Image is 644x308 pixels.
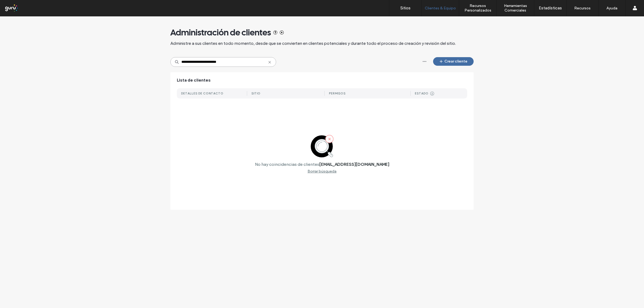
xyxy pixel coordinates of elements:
div: Permisos [329,91,346,95]
label: [EMAIL_ADDRESS][DOMAIN_NAME] [319,162,389,167]
label: Estadísticas [539,6,562,10]
div: DETALLES DE CONTACTO [181,91,224,95]
label: Ayuda [606,6,617,10]
label: Clientes & Equipo [425,6,456,10]
button: Crear cliente [433,57,474,66]
label: Recursos [574,6,591,10]
span: Administre a sus clientes en todo momento, desde que se convierten en clientes potenciales y dura... [170,41,456,46]
div: Borrar búsqueda [308,169,336,174]
label: Recursos Personalizados [459,3,496,13]
div: Sitio [251,91,261,95]
span: Lista de clientes [177,77,211,83]
label: Herramientas Comerciales [497,3,534,13]
span: Administración de clientes [170,27,271,38]
span: Ayuda [12,4,26,9]
label: No hay coincidencias de clientes [255,162,319,167]
label: Sitios [400,6,411,10]
div: Estado [415,91,429,95]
